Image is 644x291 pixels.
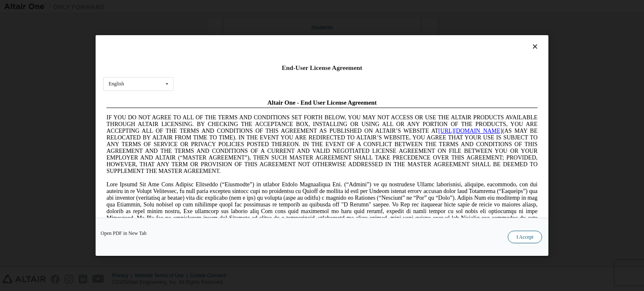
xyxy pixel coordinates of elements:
div: End-User License Agreement [103,64,541,72]
a: Open PDF in New Tab [101,231,147,236]
span: IF YOU DO NOT AGREE TO ALL OF THE TERMS AND CONDITIONS SET FORTH BELOW, YOU MAY NOT ACCESS OR USE... [3,18,434,78]
span: Altair One - End User License Agreement [164,3,274,10]
span: Lore Ipsumd Sit Ame Cons Adipisc Elitseddo (“Eiusmodte”) in utlabor Etdolo Magnaaliqua Eni. (“Adm... [3,85,434,145]
a: [URL][DOMAIN_NAME] [335,32,399,38]
button: I Accept [508,231,542,243]
div: English [109,81,124,86]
